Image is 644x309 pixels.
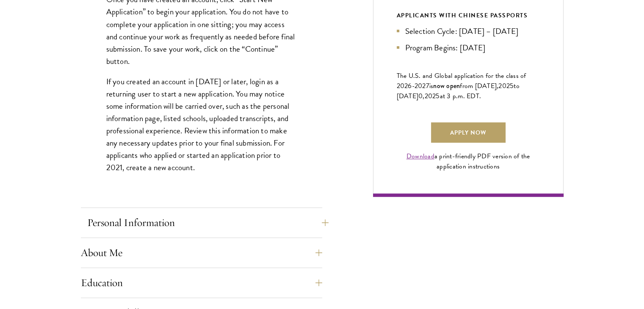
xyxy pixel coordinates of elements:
span: from [DATE], [460,81,498,91]
span: 202 [498,81,510,91]
div: a print-friendly PDF version of the application instructions [397,151,540,171]
li: Selection Cycle: [DATE] – [DATE] [397,25,540,37]
span: 5 [436,91,439,101]
span: -202 [412,81,426,91]
p: If you created an account in [DATE] or later, login as a returning user to start a new applicatio... [106,75,297,174]
div: APPLICANTS WITH CHINESE PASSPORTS [397,10,540,21]
a: Apply Now [431,122,506,143]
span: now open [433,81,460,91]
li: Program Begins: [DATE] [397,41,540,54]
span: 5 [510,81,514,91]
span: to [DATE] [397,81,520,101]
span: 202 [425,91,436,101]
span: 7 [426,81,429,91]
span: , [423,91,424,101]
span: is [429,81,434,91]
a: Download [406,151,434,161]
button: Personal Information [87,212,329,233]
span: The U.S. and Global application for the class of 202 [397,71,526,91]
button: About Me [81,243,322,263]
button: Education [81,273,322,293]
span: 0 [418,91,423,101]
span: 6 [408,81,412,91]
span: at 3 p.m. EDT. [440,91,481,101]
